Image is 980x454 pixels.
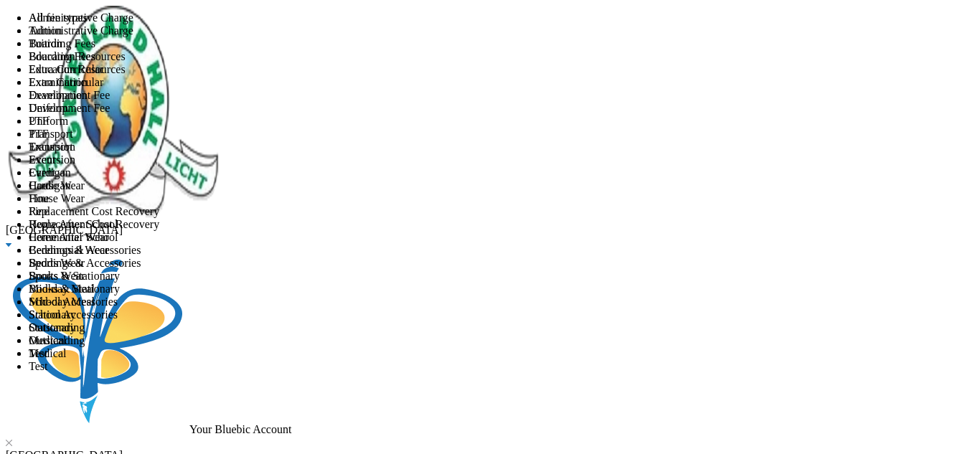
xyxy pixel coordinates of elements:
[29,334,66,346] span: Medical
[29,295,118,308] span: School Accessories
[29,37,95,49] span: Boarding Fees
[29,283,95,295] span: Mid-day Meal
[29,153,55,166] span: Event
[29,76,88,88] span: Examination
[29,231,109,243] span: Ceremonial Wear
[29,270,120,282] span: Books & Stationary
[29,102,68,114] span: Uniform
[29,128,73,140] span: Transport
[29,257,85,269] span: Sports Wear
[29,50,126,62] span: Education Resources
[29,218,118,230] span: Home After School
[189,423,291,435] span: Your Bluebic Account
[29,321,85,334] span: Outstanding
[29,11,133,24] span: Administrative Charge
[29,166,71,179] span: Cardigan
[29,24,62,37] span: Tuition
[29,89,110,101] span: Development Fee
[29,63,103,75] span: Extra Curricular
[29,347,47,359] span: Test
[29,115,49,127] span: PTF
[29,179,85,191] span: House Wear
[29,308,76,321] span: Stationary
[29,192,49,204] span: Fine
[29,244,141,256] span: Beddings & Accessories
[29,205,159,217] span: Replacement Cost Recovery
[29,141,75,153] span: Excursion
